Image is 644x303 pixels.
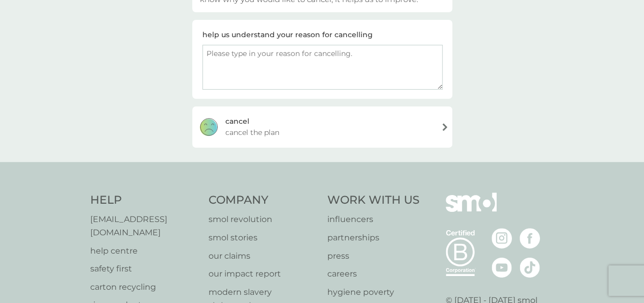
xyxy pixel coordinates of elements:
[209,231,317,244] a: smol stories
[90,192,199,208] h4: Help
[327,192,420,208] h4: Work With Us
[225,116,249,127] div: cancel
[90,213,199,239] a: [EMAIL_ADDRESS][DOMAIN_NAME]
[90,244,199,258] a: help centre
[209,250,317,263] a: our claims
[209,192,317,208] h4: Company
[327,267,420,281] a: careers
[327,286,420,299] a: hygiene poverty
[327,250,420,263] a: press
[520,228,540,249] img: visit the smol Facebook page
[90,281,199,294] a: carton recycling
[202,29,373,40] div: help us understand your reason for cancelling
[327,231,420,244] a: partnerships
[209,267,317,281] a: our impact report
[209,213,317,226] a: smol revolution
[492,257,512,278] img: visit the smol Youtube page
[520,257,540,278] img: visit the smol Tiktok page
[446,192,497,227] img: smol
[327,213,420,226] a: influencers
[492,228,512,249] img: visit the smol Instagram page
[90,262,199,276] a: safety first
[225,127,279,138] span: cancel the plan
